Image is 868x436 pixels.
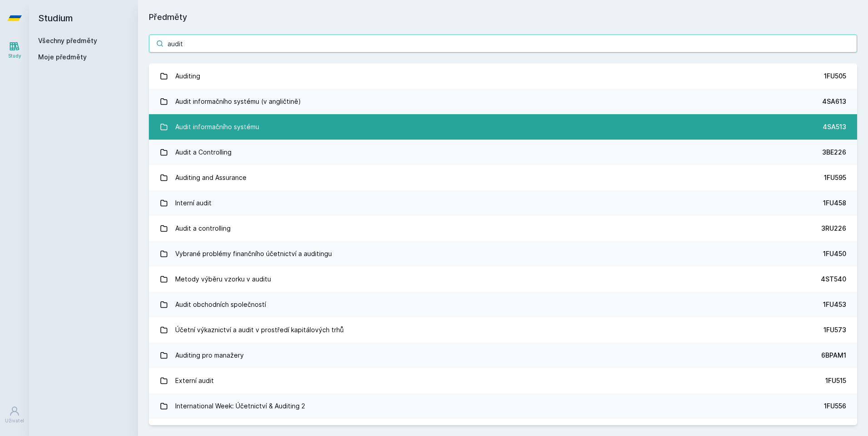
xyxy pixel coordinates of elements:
[5,417,24,424] div: Uživatel
[824,402,846,411] div: 1FU556
[175,397,305,415] div: International Week: Účetnictví & Auditing 2
[149,63,857,89] a: Auditing 1FU505
[175,67,200,85] div: Auditing
[175,346,244,364] div: Auditing pro manažery
[149,190,857,216] a: Interní audit 1FU458
[821,275,846,284] div: 4ST540
[149,140,857,165] a: Audit a Controlling 3BE226
[149,292,857,317] a: Audit obchodních společností 1FU453
[38,37,97,44] a: Všechny předměty
[175,194,212,212] div: Interní audit
[823,300,846,309] div: 1FU453
[149,216,857,241] a: Audit a controlling 3RU226
[149,165,857,190] a: Auditing and Assurance 1FU595
[825,376,846,385] div: 1FU515
[2,36,27,64] a: Study
[149,393,857,419] a: International Week: Účetnictví & Auditing 2 1FU556
[149,317,857,343] a: Účetní výkaznictví a audit v prostředí kapitálových trhů 1FU573
[175,321,344,339] div: Účetní výkaznictví a audit v prostředí kapitálových trhů
[175,372,214,390] div: Externí audit
[149,368,857,393] a: Externí audit 1FU515
[824,72,846,81] div: 1FU505
[823,249,846,258] div: 1FU450
[824,325,846,334] div: 1FU573
[149,343,857,368] a: Auditing pro manažery 6BPAM1
[175,92,301,111] div: Audit informačního systému (v angličtině)
[823,199,846,208] div: 1FU458
[149,89,857,114] a: Audit informačního systému (v angličtině) 4SA613
[175,296,266,314] div: Audit obchodních společností
[822,97,846,106] div: 4SA613
[821,351,846,360] div: 6BPAM1
[824,173,846,182] div: 1FU595
[149,241,857,266] a: Vybrané problémy finančního účetnictví a auditingu 1FU450
[8,53,21,59] div: Study
[821,224,846,233] div: 3RU226
[175,245,332,263] div: Vybrané problémy finančního účetnictví a auditingu
[175,219,231,237] div: Audit a controlling
[823,122,846,131] div: 4SA513
[2,401,27,429] a: Uživatel
[822,148,846,157] div: 3BE226
[149,34,857,53] input: Název nebo ident předmětu…
[149,266,857,292] a: Metody výběru vzorku v auditu 4ST540
[149,114,857,140] a: Audit informačního systému 4SA513
[175,118,259,136] div: Audit informačního systému
[175,169,247,187] div: Auditing and Assurance
[149,11,857,24] h1: Předměty
[175,143,232,161] div: Audit a Controlling
[175,270,271,288] div: Metody výběru vzorku v auditu
[38,53,87,62] span: Moje předměty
